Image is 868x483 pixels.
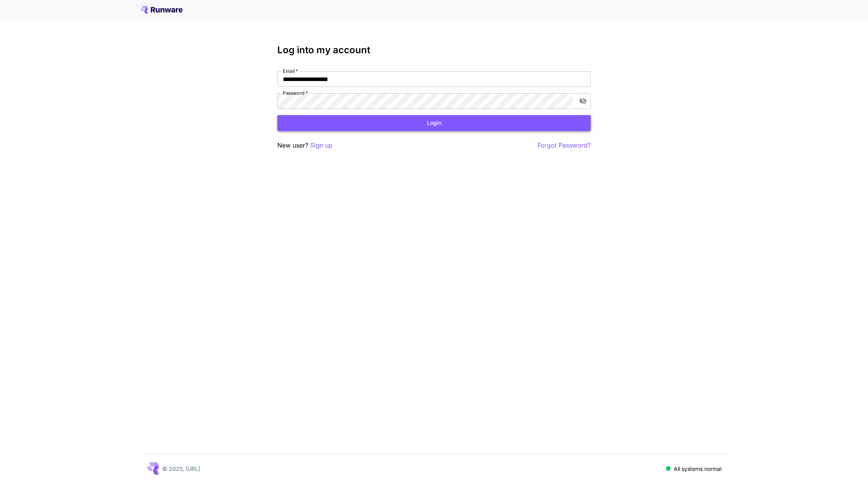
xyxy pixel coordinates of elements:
button: toggle password visibility [576,94,590,108]
p: All systems normal [674,465,722,473]
h3: Log into my account [277,45,591,56]
label: Password [283,90,308,96]
button: Sign up [310,141,333,150]
p: © 2025, [URL] [162,465,200,473]
label: Email [283,68,298,74]
button: Login [277,115,591,131]
p: New user? [277,141,333,150]
button: Forgot Password? [537,141,591,150]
